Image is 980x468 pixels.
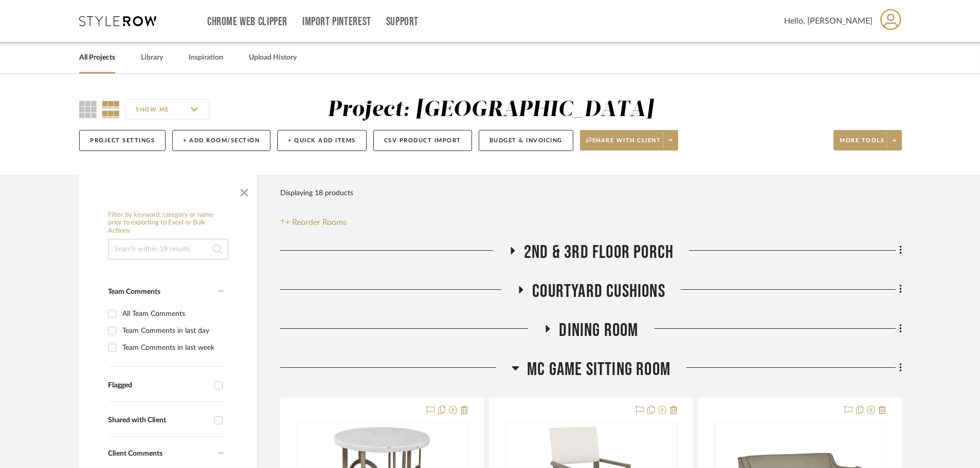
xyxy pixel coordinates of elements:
[108,239,228,259] input: Search within 18 results
[580,130,679,151] button: Share with client
[122,306,221,322] div: All Team Comments
[189,51,223,65] a: Inspiration
[108,416,209,425] div: Shared with Client
[280,216,347,229] button: Reorder Rooms
[79,130,166,151] button: Project Settings
[108,288,160,295] span: Team Comments
[373,130,472,151] button: CSV Product Import
[122,323,221,339] div: Team Comments in last day
[108,450,162,457] span: Client Comments
[559,320,638,342] span: Dining Room
[292,216,347,229] span: Reorder Rooms
[79,51,115,65] a: All Projects
[586,137,661,152] span: Share with client
[840,137,884,152] span: More tools
[280,183,353,203] div: Displaying 18 products
[108,211,228,235] h6: Filter by keyword, category or name prior to exporting to Excel or Bulk Actions
[141,51,163,65] a: Library
[207,17,287,26] a: Chrome Web Clipper
[328,99,654,121] div: Project: [GEOGRAPHIC_DATA]
[784,15,873,27] span: Hello, [PERSON_NAME]
[249,51,297,65] a: Upload History
[527,359,670,381] span: MC Game Sitting Room
[234,180,255,201] button: Close
[172,130,270,151] button: + Add Room/Section
[122,340,221,356] div: Team Comments in last week
[108,381,209,390] div: Flagged
[479,130,573,151] button: Budget & Invoicing
[302,17,371,26] a: Import Pinterest
[833,130,902,151] button: More tools
[524,241,674,264] span: 2nd & 3rd Floor Porch
[532,280,665,303] span: Courtyard Cushions
[277,130,367,151] button: + Quick Add Items
[386,17,419,26] a: Support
